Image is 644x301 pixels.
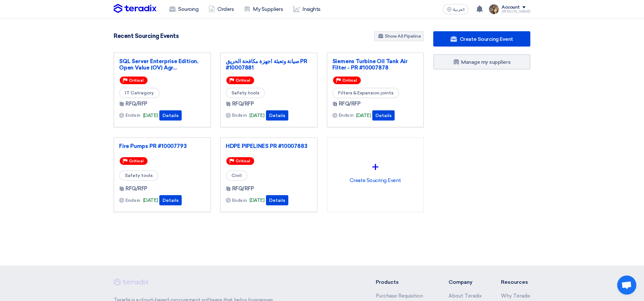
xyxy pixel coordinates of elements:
[143,112,158,119] span: [DATE]
[449,278,482,286] li: Company
[125,112,140,119] span: Ends in
[332,143,419,199] div: Create Soucring Event
[460,36,513,42] span: Create Sourcing Event
[332,58,419,71] a: Siemens Turbine Oil Tank Air Filter - PR #10007878
[125,185,148,193] span: RFQ/RFP
[159,195,182,205] button: Details
[226,88,265,98] span: Safety tools
[119,58,205,71] a: SQL Server Enterprise Edition, Open Value (OV) Agr...
[449,293,482,299] a: About Teradix
[339,112,354,119] span: Ends in
[617,275,636,295] div: Open chat
[249,112,264,119] span: [DATE]
[125,100,148,108] span: RFQ/RFP
[143,197,158,204] span: [DATE]
[453,7,465,12] span: العربية
[501,278,530,286] li: Resources
[226,58,312,71] a: صيانة وتعبئة اجهزة مكافحة الحريق PR #10007881
[266,110,288,121] button: Details
[114,4,156,13] img: Teradix logo
[119,88,160,98] span: IT Catregory
[266,195,288,205] button: Details
[226,143,312,149] a: HDPE PIPELINES PR #10007883
[433,54,530,70] a: Manage my suppliers
[376,278,430,286] li: Products
[125,197,140,204] span: Ends in
[249,197,264,204] span: [DATE]
[374,31,424,41] a: Show All Pipeline
[119,170,158,181] span: Safety tools
[129,78,144,83] span: Critical
[164,2,203,16] a: Sourcing
[232,112,247,119] span: Ends in
[114,33,178,40] h4: Recent Sourcing Events
[236,159,250,163] span: Critical
[159,110,182,121] button: Details
[372,110,395,121] button: Details
[232,100,254,108] span: RFQ/RFP
[332,88,399,98] span: Filters & Expansion joints
[501,293,530,299] a: Why Teradix
[232,197,247,204] span: Ends in
[502,5,520,10] div: Account
[288,2,326,16] a: Insights
[232,185,254,193] span: RFQ/RFP
[203,2,239,16] a: Orders
[502,10,530,13] div: [PERSON_NAME]
[489,4,499,14] img: file_1710751448746.jpg
[356,112,371,119] span: [DATE]
[376,293,423,299] a: Purchase Requisition
[342,78,357,83] span: Critical
[239,2,288,16] a: My Suppliers
[443,4,468,14] button: العربية
[332,158,419,177] div: +
[129,159,144,163] span: Critical
[236,78,250,83] span: Critical
[119,143,205,149] a: Fire Pumps PR #10007793
[339,100,361,108] span: RFQ/RFP
[226,170,247,181] span: Civil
